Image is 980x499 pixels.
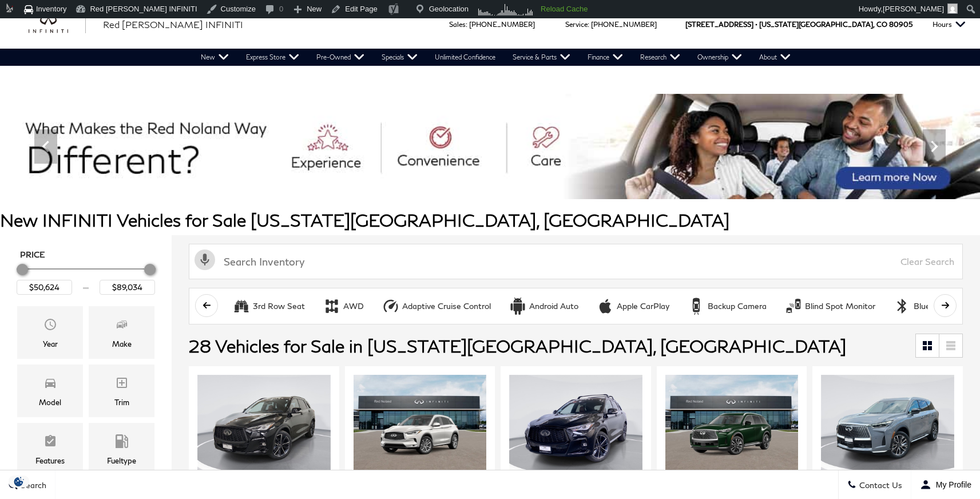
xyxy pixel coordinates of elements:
[43,315,57,338] span: Year
[469,20,535,29] a: [PHONE_NUMBER]
[6,476,32,488] img: Opt-Out Icon
[103,19,243,30] span: Red [PERSON_NAME] INFINITI
[597,298,614,315] div: Apple CarPlay
[227,294,311,318] button: 3rd Row Seat3rd Row Seat
[751,49,799,66] a: About
[43,338,58,350] div: Year
[923,129,946,164] div: Next
[591,20,657,29] a: [PHONE_NUMBER]
[805,301,875,311] div: Blind Spot Monitor
[449,20,466,29] span: Sales
[382,298,399,315] div: Adaptive Cruise Control
[17,423,83,476] div: FeaturesFeatures
[474,2,537,18] img: Visitors over 48 hours. Click for more Clicky Site Stats.
[195,250,215,270] svg: Click to toggle on voice search
[466,20,467,29] span: :
[35,454,65,467] div: Features
[29,15,86,34] img: INFINITI
[689,49,751,66] a: Ownership
[503,294,585,318] button: Android AutoAndroid Auto
[197,375,331,474] img: 2025 INFINITI QX50 SPORT AWD
[590,294,676,318] button: Apple CarPlayApple CarPlay
[17,306,83,359] div: YearYear
[402,301,491,311] div: Adaptive Cruise Control
[100,280,155,295] input: Maximum
[39,396,61,409] div: Model
[89,365,154,417] div: TrimTrim
[112,338,132,350] div: Make
[931,480,971,489] span: My Profile
[376,294,497,318] button: Adaptive Cruise ControlAdaptive Cruise Control
[237,49,308,66] a: Express Store
[579,49,632,66] a: Finance
[308,49,373,66] a: Pre-Owned
[785,298,802,315] div: Blind Spot Monitor
[565,20,588,29] span: Service
[856,480,902,490] span: Contact Us
[114,396,129,409] div: Trim
[529,301,578,311] div: Android Auto
[665,375,799,474] img: 2026 INFINITI QX60 LUXE AWD
[34,129,57,164] div: Previous
[887,294,957,318] button: BluetoothBluetooth
[509,375,642,474] img: 2025 INFINITI QX50 SPORT AWD
[189,335,846,356] span: 28 Vehicles for Sale in [US_STATE][GEOGRAPHIC_DATA], [GEOGRAPHIC_DATA]
[509,298,526,315] div: Android Auto
[144,264,156,275] div: Maximum Price
[89,423,154,476] div: FueltypeFueltype
[894,298,911,315] div: Bluetooth
[685,20,912,29] a: [STREET_ADDRESS] • [US_STATE][GEOGRAPHIC_DATA], CO 80905
[17,365,83,417] div: ModelModel
[525,178,536,189] span: Go to slide 7
[779,294,882,318] button: Blind Spot MonitorBlind Spot Monitor
[688,298,705,315] div: Backup Camera
[445,178,456,189] span: Go to slide 2
[934,294,957,317] button: scroll right
[107,454,136,467] div: Fueltype
[541,178,552,189] span: Go to slide 8
[253,301,305,311] div: 3rd Row Seat
[317,294,370,318] button: AWDAWD
[617,301,669,311] div: Apple CarPlay
[115,315,129,338] span: Make
[6,476,32,488] section: Click to Open Cookie Consent Modal
[323,298,340,315] div: AWD
[192,49,237,66] a: New
[588,20,589,29] span: :
[461,178,472,189] span: Go to slide 3
[115,373,129,396] span: Trim
[354,375,487,474] img: 2025 INFINITI QX50 LUXE AWD
[509,178,520,189] span: Go to slide 6
[821,375,954,474] img: 2026 INFINITI QX60 LUXE AWD
[541,5,588,13] strong: Reload Cache
[17,260,155,295] div: Price
[189,244,963,279] input: Search Inventory
[493,178,504,189] span: Go to slide 5
[883,5,944,13] span: [PERSON_NAME]
[115,431,129,454] span: Fueltype
[632,49,689,66] a: Research
[708,301,767,311] div: Backup Camera
[477,178,488,189] span: Go to slide 4
[373,49,426,66] a: Specials
[192,49,799,66] nav: Main Navigation
[89,306,154,359] div: MakeMake
[20,250,152,260] h5: Price
[343,301,364,311] div: AWD
[426,49,504,66] a: Unlimited Confidence
[43,431,57,454] span: Features
[17,264,28,275] div: Minimum Price
[911,470,980,499] button: Open user profile menu
[17,280,72,295] input: Minimum
[504,49,579,66] a: Service & Parts
[103,18,243,31] a: Red [PERSON_NAME] INFINITI
[428,178,440,189] span: Go to slide 1
[43,373,57,396] span: Model
[18,480,46,490] span: Search
[681,294,773,318] button: Backup CameraBackup Camera
[233,298,250,315] div: 3rd Row Seat
[29,15,86,34] a: infiniti
[195,294,218,317] button: scroll left
[914,301,951,311] div: Bluetooth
